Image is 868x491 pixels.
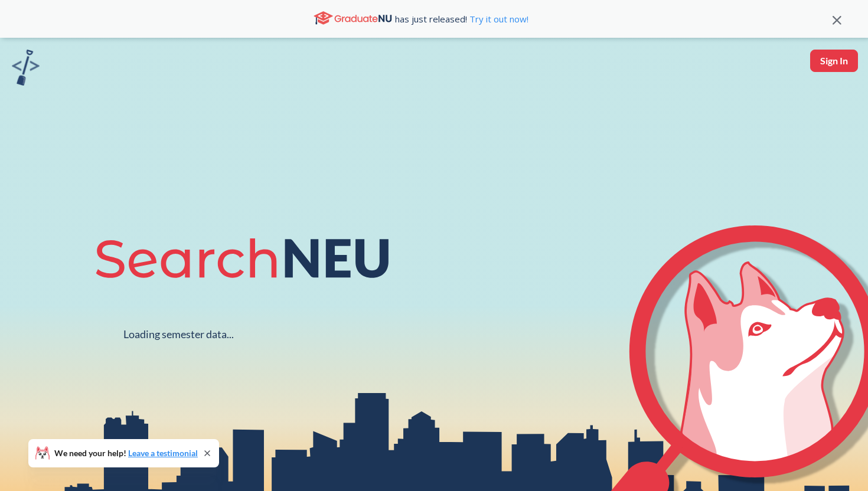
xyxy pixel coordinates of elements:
[123,328,234,341] div: Loading semester data...
[12,50,40,89] a: sandbox logo
[12,50,40,86] img: sandbox logo
[810,50,858,72] button: Sign In
[54,449,198,457] span: We need your help!
[395,12,528,25] span: has just released!
[467,13,528,25] a: Try it out now!
[128,448,198,458] a: Leave a testimonial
